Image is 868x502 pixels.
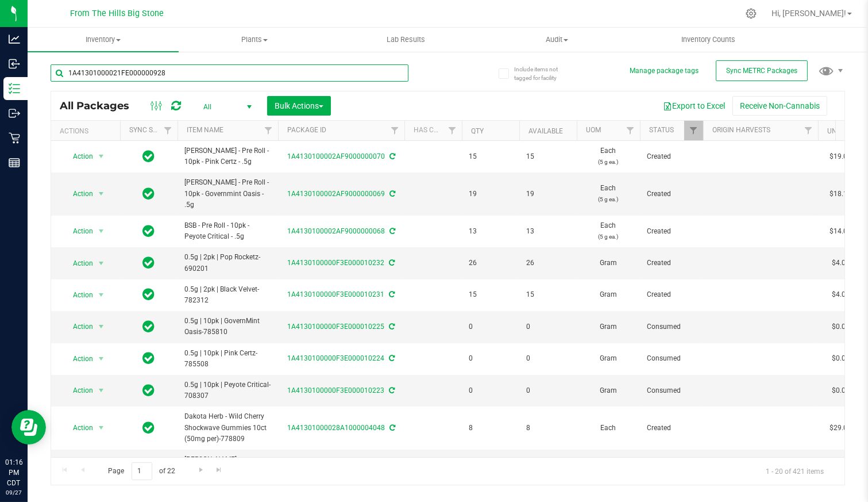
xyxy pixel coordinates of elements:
span: 0.5g | 2pk | Pop Rocketz-690201 [184,252,271,274]
input: 1 [132,462,152,480]
a: Go to the last page [211,462,227,478]
span: Each [584,183,633,205]
div: Manage settings [744,8,758,19]
a: Lab Results [330,28,481,52]
a: Filter [259,121,278,140]
a: Unit Cost [827,127,862,135]
span: select [94,420,109,436]
p: 09/27 [5,488,22,497]
span: Inventory Counts [666,35,751,45]
span: Gram [584,385,633,396]
a: Sync Status [129,126,173,134]
span: Audit [482,35,632,45]
span: Hi, [PERSON_NAME]! [771,9,846,18]
span: In Sync [143,420,155,436]
span: Lab Results [371,35,441,45]
span: From The Hills Big Stone [71,9,164,18]
span: Each [584,145,633,167]
span: Sync from Compliance System [388,290,395,298]
button: Receive Non-Cannabis [732,96,827,116]
a: Plants [179,28,330,52]
span: 1 - 20 of 421 items [757,462,833,480]
a: 1A4130100000F3E000010232 [288,259,385,267]
span: select [94,148,109,164]
span: Bulk Actions [275,101,323,110]
span: Dakota Herb - Wild Cherry Shockwave Gummies 10ct (50mg per)-778809 [184,411,271,444]
span: Action [63,255,94,271]
span: Gram [584,289,633,300]
a: 1A4130100000F3E000010231 [288,290,385,298]
span: 15 [526,151,570,162]
span: Each [584,220,633,242]
a: Qty [471,127,484,135]
span: Created [647,189,696,200]
inline-svg: Reports [9,157,20,168]
a: Audit [481,28,632,52]
a: Filter [799,121,818,140]
span: Created [647,289,696,300]
span: select [94,319,109,335]
span: Consumed [647,353,696,364]
a: Filter [443,121,462,140]
span: All Packages [60,99,141,112]
span: Created [647,151,696,162]
span: [PERSON_NAME] - Hashburger - 7g - Packaged Flower [184,454,271,488]
span: In Sync [143,255,155,271]
a: Package ID [287,126,326,134]
span: In Sync [143,319,155,335]
button: Manage package tags [630,66,699,76]
a: Filter [684,121,703,140]
span: Sync from Compliance System [388,386,395,394]
span: Action [63,319,94,335]
input: Search Package ID, Item Name, SKU, Lot or Part Number... [51,64,408,82]
span: 0 [469,385,512,396]
p: 01:16 PM CDT [5,457,22,488]
span: Created [647,226,696,237]
th: Has COA [404,121,462,141]
span: Action [63,148,94,164]
span: [PERSON_NAME] - Pre Roll - 10pk - Governmint Oasis - .5g [184,177,271,210]
span: 8 [526,423,570,434]
span: Sync from Compliance System [388,424,395,432]
button: Bulk Actions [267,96,331,116]
span: select [94,186,109,202]
inline-svg: Retail [9,132,20,144]
span: 15 [469,289,512,300]
span: Consumed [647,385,696,396]
span: Sync from Compliance System [388,190,395,198]
span: Inventory [28,35,179,45]
span: [PERSON_NAME] - Pre Roll - 10pk - Pink Certz - .5g [184,145,271,167]
span: Gram [584,321,633,332]
inline-svg: Analytics [9,33,20,45]
p: (5 g ea.) [584,156,633,167]
span: Sync from Compliance System [388,259,395,267]
span: 13 [469,226,512,237]
span: 0.5g | 10pk | Pink Certz-785508 [184,348,271,370]
a: Filter [621,121,640,140]
span: Sync from Compliance System [388,323,395,331]
p: (5 g ea.) [584,194,633,205]
p: (5 g ea.) [584,231,633,242]
span: Action [63,420,94,436]
span: In Sync [143,350,155,366]
span: 0.5g | 10pk | GovernMint Oasis-785810 [184,316,271,338]
span: Plants [179,35,329,45]
span: 0.5g | 10pk | Peyote Critical-708307 [184,380,271,401]
span: In Sync [143,223,155,239]
span: 8 [469,423,512,434]
span: 13 [526,226,570,237]
span: Action [63,382,94,398]
a: Origin Harvests [712,126,770,134]
span: 0 [526,385,570,396]
span: 0 [526,353,570,364]
span: Sync METRC Packages [726,67,797,75]
button: Export to Excel [655,96,732,116]
span: select [94,351,109,367]
span: 19 [526,189,570,200]
span: BSB - Pre Roll - 10pk - Peyote Critical - .5g [184,220,271,242]
a: Filter [385,121,404,140]
span: 0 [469,321,512,332]
span: Action [63,223,94,239]
span: select [94,287,109,303]
span: Sync from Compliance System [388,152,395,160]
